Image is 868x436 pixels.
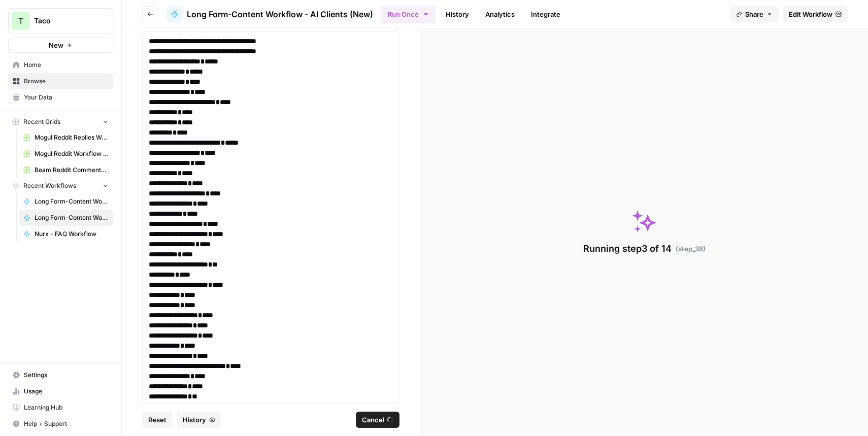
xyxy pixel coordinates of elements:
[183,415,206,425] span: History
[35,133,109,142] span: Mogul Reddit Replies Workflow Grid
[49,40,63,50] span: New
[8,367,113,383] a: Settings
[783,6,848,22] a: Edit Workflow
[19,226,113,242] a: Nurx - FAQ Workflow
[35,165,109,175] span: Beam Reddit Comments Workflow Grid (1)
[34,16,95,26] span: Taco
[8,178,113,193] button: Recent Workflows
[676,244,706,254] span: ( step_38 )
[35,149,109,158] span: Mogul Reddit Workflow Grid (1)
[8,416,113,432] button: Help + Support
[166,6,373,22] a: Long Form-Content Workflow - AI Clients (New)
[19,210,113,226] a: Long Form-Content Workflow - AI Clients (New)
[8,38,113,53] button: New
[35,229,109,239] span: Nurx - FAQ Workflow
[730,6,779,22] button: Share
[583,242,706,256] div: Running step 3 of 14
[24,60,109,70] span: Home
[19,162,113,178] a: Beam Reddit Comments Workflow Grid (1)
[789,9,832,19] span: Edit Workflow
[24,403,109,412] span: Learning Hub
[19,129,113,146] a: Mogul Reddit Replies Workflow Grid
[24,419,109,428] span: Help + Support
[8,57,113,73] a: Home
[8,383,113,399] a: Usage
[24,387,109,396] span: Usage
[24,93,109,102] span: Your Data
[356,412,399,428] button: Cancel
[479,6,521,22] a: Analytics
[19,146,113,162] a: Mogul Reddit Workflow Grid (1)
[19,193,113,210] a: Long Form-Content Workflow - B2B Clients
[440,6,475,22] a: History
[177,412,221,428] button: History
[142,412,173,428] button: Reset
[8,73,113,89] a: Browse
[8,8,113,33] button: Workspace: Taco
[745,9,763,19] span: Share
[35,197,109,206] span: Long Form-Content Workflow - B2B Clients
[187,8,373,20] span: Long Form-Content Workflow - AI Clients (New)
[8,89,113,106] a: Your Data
[35,213,109,222] span: Long Form-Content Workflow - AI Clients (New)
[148,415,166,425] span: Reset
[525,6,566,22] a: Integrate
[23,181,76,190] span: Recent Workflows
[381,6,436,23] button: Run Once
[24,77,109,86] span: Browse
[18,15,23,27] span: T
[24,371,109,380] span: Settings
[8,114,113,129] button: Recent Grids
[8,399,113,416] a: Learning Hub
[23,117,60,126] span: Recent Grids
[362,415,384,425] span: Cancel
